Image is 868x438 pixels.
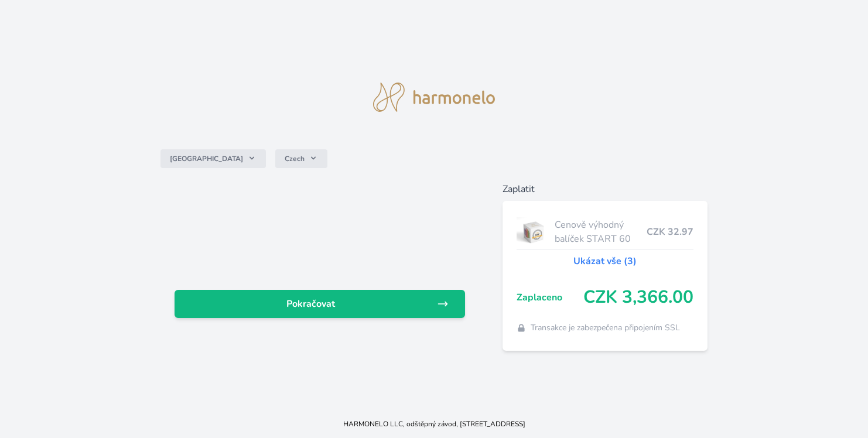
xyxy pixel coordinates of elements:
[275,149,327,168] button: Czech
[373,83,495,112] img: logo.svg
[531,322,680,334] span: Transakce je zabezpečena připojením SSL
[175,290,466,318] a: Pokračovat
[517,290,583,304] span: Zaplaceno
[573,254,637,268] a: Ukázat vše (3)
[285,154,305,163] span: Czech
[647,225,693,239] span: CZK 32.97
[517,217,550,247] img: start.jpg
[184,297,438,311] span: Pokračovat
[503,182,708,196] h6: Zaplatit
[170,154,243,163] span: [GEOGRAPHIC_DATA]
[583,287,693,308] span: CZK 3,366.00
[160,149,266,168] button: [GEOGRAPHIC_DATA]
[555,218,647,246] span: Cenově výhodný balíček START 60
